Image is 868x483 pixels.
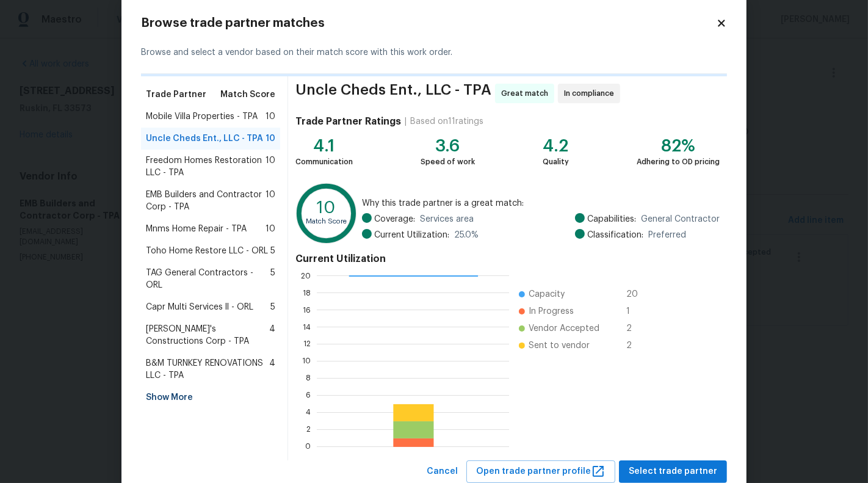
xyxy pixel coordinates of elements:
[295,253,720,265] h4: Current Utilization
[305,443,311,451] text: 0
[587,229,643,241] span: Classification:
[302,358,311,365] text: 10
[141,17,716,29] h2: Browse trade partner matches
[303,307,311,314] text: 16
[648,229,686,241] span: Preferred
[146,133,263,145] span: Uncle Cheds Ent., LLC - TPA
[421,140,475,152] div: 3.6
[146,189,266,213] span: EMB Builders and Contractor Corp - TPA
[641,213,720,225] span: General Contractor
[146,154,266,179] span: Freedom Homes Restoration LLC - TPA
[501,87,553,100] span: Great match
[306,409,311,416] text: 4
[269,357,275,382] span: 4
[141,32,727,74] div: Browse and select a vendor based on their match score with this work order.
[410,115,483,128] div: Based on 11 ratings
[270,267,275,291] span: 5
[529,340,590,352] span: Sent to vendor
[306,375,311,382] text: 8
[295,156,353,168] div: Communication
[220,89,275,101] span: Match Score
[303,289,311,297] text: 18
[401,115,410,128] div: |
[301,272,311,280] text: 20
[420,213,474,225] span: Services area
[476,464,606,479] span: Open trade partner profile
[529,288,565,300] span: Capacity
[629,464,717,479] span: Select trade partner
[619,460,727,483] button: Select trade partner
[266,133,275,145] span: 10
[303,341,311,348] text: 12
[427,464,458,479] span: Cancel
[637,140,720,152] div: 82%
[626,288,646,300] span: 20
[146,245,268,257] span: Toho Home Restore LLC - ORL
[306,392,311,399] text: 6
[306,426,311,434] text: 2
[146,89,206,101] span: Trade Partner
[146,267,270,291] span: TAG General Contractors - ORL
[374,229,449,241] span: Current Utilization:
[146,301,253,313] span: Capr Multi Services ll - ORL
[587,213,636,225] span: Capabilities:
[295,84,491,103] span: Uncle Cheds Ent., LLC - TPA
[146,323,269,347] span: [PERSON_NAME]'s Constructions Corp - TPA
[270,245,275,257] span: 5
[362,197,720,209] span: Why this trade partner is a great match:
[626,305,646,318] span: 1
[266,223,275,235] span: 10
[270,301,275,313] span: 5
[626,322,646,335] span: 2
[303,324,311,331] text: 14
[306,218,347,225] text: Match Score
[295,115,401,128] h4: Trade Partner Ratings
[454,229,479,241] span: 25.0 %
[317,200,336,217] text: 10
[266,154,275,179] span: 10
[266,189,275,213] span: 10
[637,156,720,168] div: Adhering to OD pricing
[529,322,599,335] span: Vendor Accepted
[141,387,280,409] div: Show More
[269,323,275,347] span: 4
[564,87,619,100] span: In compliance
[295,140,353,152] div: 4.1
[374,213,415,225] span: Coverage:
[146,111,258,123] span: Mobile Villa Properties - TPA
[626,340,646,352] span: 2
[146,357,269,382] span: B&M TURNKEY RENOVATIONS LLC - TPA
[466,460,615,483] button: Open trade partner profile
[543,156,569,168] div: Quality
[529,305,574,318] span: In Progress
[146,223,247,235] span: Mnms Home Repair - TPA
[421,156,475,168] div: Speed of work
[266,111,275,123] span: 10
[543,140,569,152] div: 4.2
[422,460,463,483] button: Cancel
